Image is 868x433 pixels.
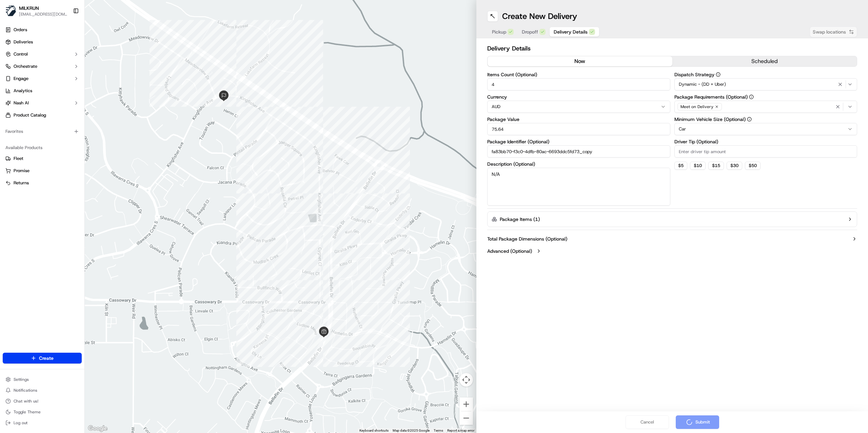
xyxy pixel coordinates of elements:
[3,24,82,35] a: Orders
[3,153,82,164] button: Fleet
[14,100,29,106] span: Nash AI
[86,424,109,433] img: Google
[487,145,670,158] input: Enter package identifier
[19,5,39,12] button: MILKRUN
[487,44,857,53] h2: Delivery Details
[487,139,670,144] label: Package Identifier (Optional)
[502,11,577,22] h1: Create New Delivery
[19,12,67,17] button: [EMAIL_ADDRESS][DOMAIN_NAME]
[690,162,706,170] button: $10
[487,78,670,90] input: Enter number of items
[487,248,857,254] button: Advanced (Optional)
[492,28,506,35] span: Pickup
[679,81,726,87] span: Dynamic - (DD + Uber)
[14,156,23,162] span: Fleet
[3,396,82,406] button: Chat with us!
[14,388,37,393] span: Notifications
[14,63,37,69] span: Orchestrate
[14,377,29,382] span: Settings
[14,168,29,174] span: Promise
[487,235,857,242] button: Total Package Dimensions (Optional)
[3,407,82,417] button: Toggle Theme
[14,76,28,82] span: Engage
[487,248,532,254] label: Advanced (Optional)
[3,142,82,153] div: Available Products
[14,398,38,404] span: Chat with us!
[487,123,670,135] input: Enter package value
[3,353,82,364] button: Create
[393,429,430,432] span: Map data ©2025 Google
[3,98,82,108] button: Nash AI
[86,424,109,433] a: Open this area in Google Maps (opens a new window)
[3,49,82,60] button: Control
[447,429,474,432] a: Report a map error
[14,409,41,415] span: Toggle Theme
[674,78,857,90] button: Dynamic - (DD + Uber)
[5,156,79,162] a: Fleet
[459,397,473,411] button: Zoom in
[487,168,670,206] textarea: N/A
[745,162,761,170] button: $50
[5,168,79,174] a: Promise
[727,162,742,170] button: $30
[39,355,54,362] span: Create
[3,126,82,137] div: Favorites
[459,373,473,387] button: Map camera controls
[3,61,82,72] button: Orchestrate
[487,117,670,122] label: Package Value
[716,72,721,77] button: Dispatch Strategy
[3,386,82,395] button: Notifications
[3,375,82,384] button: Settings
[359,428,389,433] button: Keyboard shortcuts
[672,56,857,66] button: scheduled
[459,411,473,425] button: Zoom out
[680,104,713,109] span: Meet on Delivery
[3,418,82,428] button: Log out
[674,95,857,99] label: Package Requirements (Optional)
[747,117,752,122] button: Minimum Vehicle Size (Optional)
[14,112,46,118] span: Product Catalog
[487,211,857,227] button: Package Items (1)
[487,235,567,242] label: Total Package Dimensions (Optional)
[3,85,82,96] a: Analytics
[5,5,16,16] img: MILKRUN
[488,56,672,66] button: now
[14,420,27,426] span: Log out
[434,429,443,432] a: Terms (opens in new tab)
[5,180,79,186] a: Returns
[14,27,27,33] span: Orders
[3,110,82,121] a: Product Catalog
[3,3,70,19] button: MILKRUNMILKRUN[EMAIL_ADDRESS][DOMAIN_NAME]
[522,28,538,35] span: Dropoff
[674,117,857,122] label: Minimum Vehicle Size (Optional)
[14,51,28,57] span: Control
[14,180,29,186] span: Returns
[674,139,857,144] label: Driver Tip (Optional)
[3,73,82,84] button: Engage
[500,216,540,223] label: Package Items ( 1 )
[487,72,670,77] label: Items Count (Optional)
[674,72,857,77] label: Dispatch Strategy
[749,95,754,99] button: Package Requirements (Optional)
[554,28,588,35] span: Delivery Details
[674,145,857,158] input: Enter driver tip amount
[3,37,82,47] a: Deliveries
[674,101,857,113] button: Meet on Delivery
[14,88,32,94] span: Analytics
[708,162,724,170] button: $15
[674,162,687,170] button: $5
[3,178,82,188] button: Returns
[14,39,33,45] span: Deliveries
[487,95,670,99] label: Currency
[487,162,670,166] label: Description (Optional)
[3,165,82,176] button: Promise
